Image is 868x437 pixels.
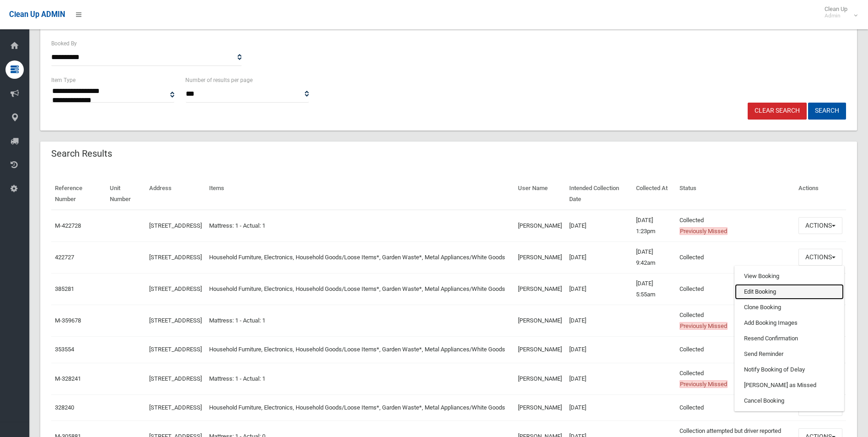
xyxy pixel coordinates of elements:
[566,210,632,242] td: [DATE]
[808,103,846,120] button: Search
[676,210,795,242] td: Collected
[185,75,253,85] label: Number of results per page
[676,273,795,305] td: Collected
[149,222,202,229] a: [STREET_ADDRESS]
[795,178,846,210] th: Actions
[632,273,676,305] td: [DATE] 5:55am
[51,75,75,85] label: Item Type
[55,375,81,382] a: M-328241
[798,249,842,266] button: Actions
[676,305,795,336] td: Collected
[679,380,728,388] span: Previously Missed
[676,363,795,394] td: Collected
[566,336,632,363] td: [DATE]
[205,273,514,305] td: Household Furniture, Electronics, Household Goods/Loose Items*, Garden Waste*, Metal Appliances/W...
[149,317,202,324] a: [STREET_ADDRESS]
[514,394,566,421] td: [PERSON_NAME]
[632,178,676,210] th: Collected At
[514,336,566,363] td: [PERSON_NAME]
[566,394,632,421] td: [DATE]
[676,241,795,273] td: Collected
[55,404,74,411] a: 328240
[40,145,123,163] header: Search Results
[149,254,202,261] a: [STREET_ADDRESS]
[735,284,844,300] a: Edit Booking
[205,178,514,210] th: Items
[514,241,566,273] td: [PERSON_NAME]
[149,346,202,353] a: [STREET_ADDRESS]
[514,210,566,242] td: [PERSON_NAME]
[566,178,632,210] th: Intended Collection Date
[825,12,847,19] small: Admin
[149,375,202,382] a: [STREET_ADDRESS]
[205,363,514,394] td: Mattress: 1 - Actual: 1
[676,178,795,210] th: Status
[735,300,844,315] a: Clone Booking
[735,377,844,393] a: [PERSON_NAME] as Missed
[514,363,566,394] td: [PERSON_NAME]
[632,210,676,242] td: [DATE] 1:23pm
[676,394,795,421] td: Collected
[735,315,844,331] a: Add Booking Images
[514,273,566,305] td: [PERSON_NAME]
[51,178,106,210] th: Reference Number
[55,346,74,353] a: 353554
[566,241,632,273] td: [DATE]
[205,336,514,363] td: Household Furniture, Electronics, Household Goods/Loose Items*, Garden Waste*, Metal Appliances/W...
[149,404,202,411] a: [STREET_ADDRESS]
[566,363,632,394] td: [DATE]
[55,254,74,261] a: 422727
[735,362,844,377] a: Notify Booking of Delay
[679,227,728,235] span: Previously Missed
[149,285,202,292] a: [STREET_ADDRESS]
[566,305,632,336] td: [DATE]
[514,178,566,210] th: User Name
[55,222,81,229] a: M-422728
[205,210,514,242] td: Mattress: 1 - Actual: 1
[735,393,844,409] a: Cancel Booking
[748,103,807,120] a: Clear Search
[106,178,146,210] th: Unit Number
[55,285,74,292] a: 385281
[798,217,842,234] button: Actions
[566,273,632,305] td: [DATE]
[146,178,205,210] th: Address
[205,305,514,336] td: Mattress: 1 - Actual: 1
[51,38,77,49] label: Booked By
[679,322,728,330] span: Previously Missed
[820,5,857,19] span: Clean Up
[514,305,566,336] td: [PERSON_NAME]
[9,10,65,19] span: Clean Up ADMIN
[676,336,795,363] td: Collected
[735,268,844,284] a: View Booking
[632,241,676,273] td: [DATE] 9:42am
[55,317,81,324] a: M-359678
[735,331,844,346] a: Resend Confirmation
[205,241,514,273] td: Household Furniture, Electronics, Household Goods/Loose Items*, Garden Waste*, Metal Appliances/W...
[735,346,844,362] a: Send Reminder
[205,394,514,421] td: Household Furniture, Electronics, Household Goods/Loose Items*, Garden Waste*, Metal Appliances/W...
